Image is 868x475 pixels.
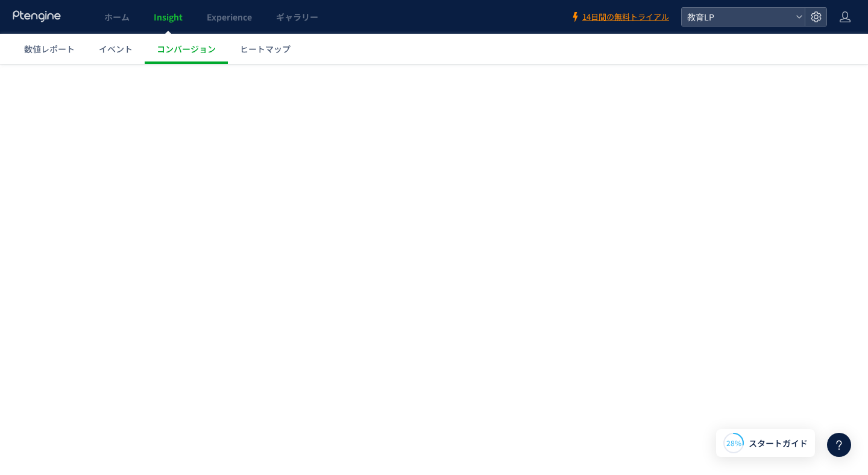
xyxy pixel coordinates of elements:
span: Experience [207,11,252,23]
span: 14日間の無料トライアル [582,11,669,23]
span: ホーム [104,11,130,23]
span: イベント [99,43,133,55]
span: 28% [726,438,741,448]
span: Insight [154,11,183,23]
span: スタートガイド [749,437,808,450]
span: ヒートマップ [240,43,291,55]
span: ギャラリー [276,11,318,23]
span: コンバージョン [157,43,216,55]
span: 数値レポート [24,43,75,55]
a: 14日間の無料トライアル [570,11,669,23]
span: 教育LP [684,8,791,26]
